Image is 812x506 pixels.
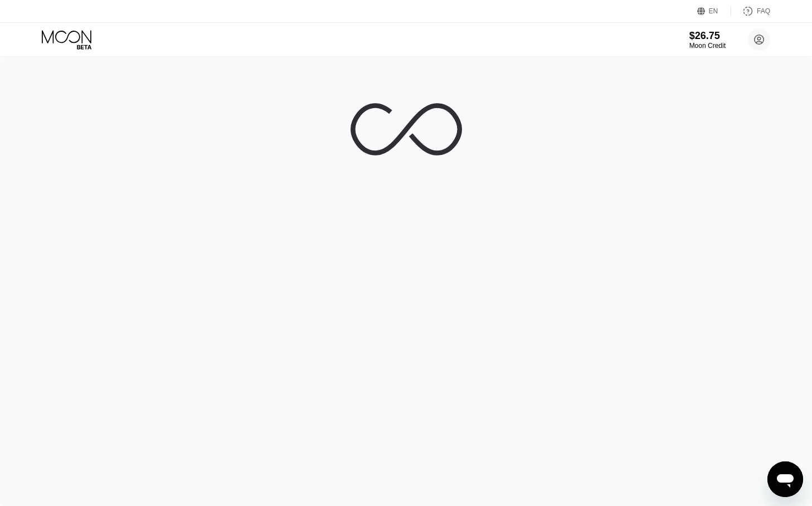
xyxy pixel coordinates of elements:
[689,42,726,50] div: Moon Credit
[731,6,770,17] div: FAQ
[697,6,731,17] div: EN
[689,30,726,50] div: $26.75Moon Credit
[689,30,726,42] div: $26.75
[709,7,718,15] div: EN
[767,461,803,497] iframe: Button to launch messaging window
[757,7,770,15] div: FAQ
